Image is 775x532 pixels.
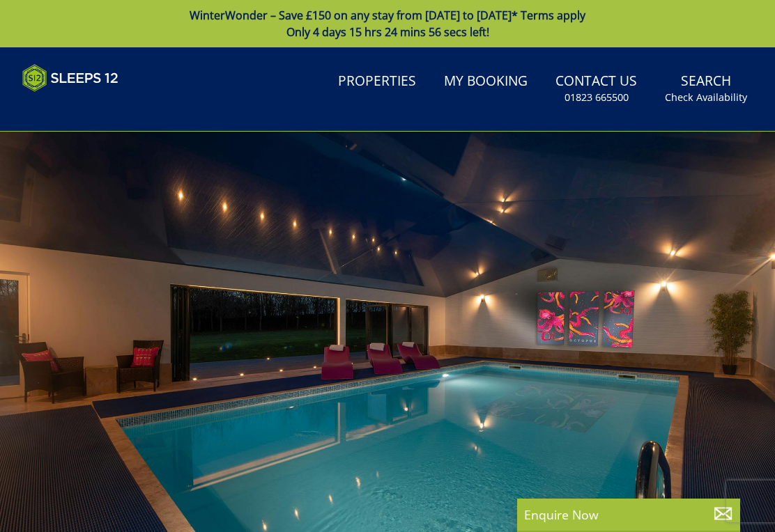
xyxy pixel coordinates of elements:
[524,506,733,524] p: Enquire Now
[659,66,753,111] a: SearchCheck Availability
[286,24,489,40] span: Only 4 days 15 hrs 24 mins 56 secs left!
[15,100,162,112] iframe: Customer reviews powered by Trustpilot
[438,66,533,97] a: My Booking
[550,66,643,111] a: Contact Us01823 665500
[332,66,422,97] a: Properties
[665,91,747,104] small: Check Availability
[565,91,629,104] small: 01823 665500
[22,64,118,92] img: Sleeps 12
